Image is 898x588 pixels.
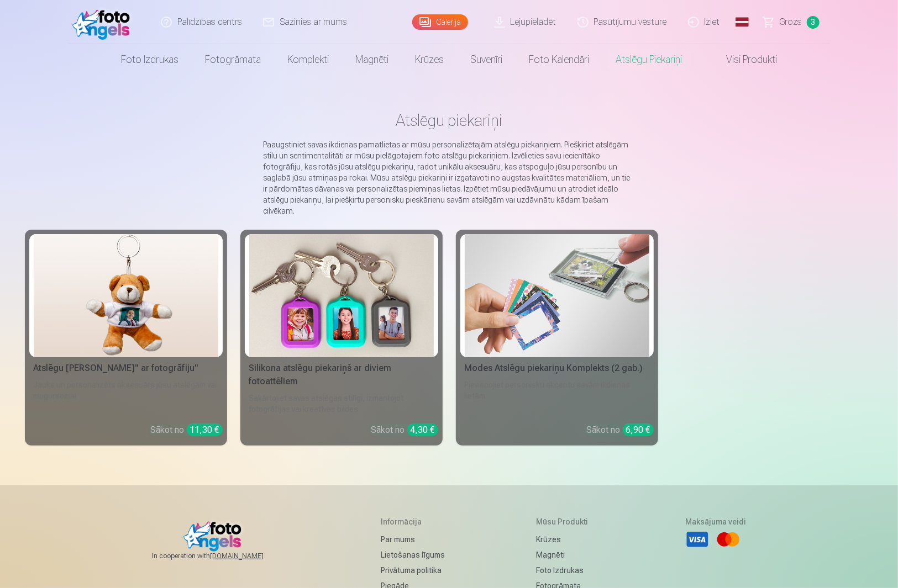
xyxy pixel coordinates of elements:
[381,532,445,547] a: Par mums
[381,547,445,563] a: Lietošanas līgums
[685,516,746,527] h5: Maksājuma veidi
[34,234,218,357] img: Atslēgu piekariņš Lācītis" ar fotogrāfiju"
[34,110,865,130] h1: Atslēgu piekariņi
[249,234,434,357] img: Silikona atslēgu piekariņš ar diviem fotoattēliem
[457,44,516,75] a: Suvenīri
[536,532,594,547] a: Krūzes
[695,44,790,75] a: Visi produkti
[536,547,594,563] a: Magnēti
[245,393,438,415] div: Sakārtojiet savas atslēgas stilīgi, izmantojot fotogrāfijas vai kreatīvas bildes
[807,16,820,29] span: 3
[536,516,594,527] h5: Mūsu produkti
[456,230,658,446] a: Modes Atslēgu piekariņu Komplekts (2 gab.)Modes Atslēgu piekariņu Komplekts (2 gab.)Pievienojiet ...
[412,14,468,30] a: Galerija
[245,362,438,388] div: Silikona atslēgu piekariņš ar diviem fotoattēliem
[381,516,445,527] h5: Informācija
[371,423,438,437] div: Sākot no
[274,44,342,75] a: Komplekti
[381,563,445,578] a: Privātuma politika
[152,552,290,560] span: In cooperation with
[587,423,654,437] div: Sākot no
[187,423,223,436] div: 11,30 €
[342,44,402,75] a: Magnēti
[240,230,443,446] a: Silikona atslēgu piekariņš ar diviem fotoattēliemSilikona atslēgu piekariņš ar diviem fotoattēlie...
[402,44,457,75] a: Krūzes
[25,230,227,446] a: Atslēgu piekariņš Lācītis" ar fotogrāfiju"Atslēgu [PERSON_NAME]" ar fotogrāfiju"Jauks un personal...
[460,379,654,415] div: Pievienojiet personisku akcentu savām ikdienas lietām
[465,234,649,357] img: Modes Atslēgu piekariņu Komplekts (2 gab.)
[264,139,635,216] p: Paaugstiniet savas ikdienas pamatlietas ar mūsu personalizētajām atslēgu piekariņiem. Piešķiriet ...
[29,362,223,375] div: Atslēgu [PERSON_NAME]" ar fotogrāfiju"
[685,527,710,552] li: Visa
[460,362,654,375] div: Modes Atslēgu piekariņu Komplekts (2 gab.)
[623,423,654,436] div: 6,90 €
[192,44,274,75] a: Fotogrāmata
[407,423,438,436] div: 4,30 €
[716,527,741,552] li: Mastercard
[210,552,290,560] a: [DOMAIN_NAME]
[29,379,223,415] div: Jauks un personalizēts aksesuārs jūsu atslēgām vai mugursomai
[108,44,192,75] a: Foto izdrukas
[516,44,602,75] a: Foto kalendāri
[780,15,802,29] span: Grozs
[72,4,136,40] img: /fa1
[536,563,594,578] a: Foto izdrukas
[602,44,695,75] a: Atslēgu piekariņi
[151,423,223,437] div: Sākot no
